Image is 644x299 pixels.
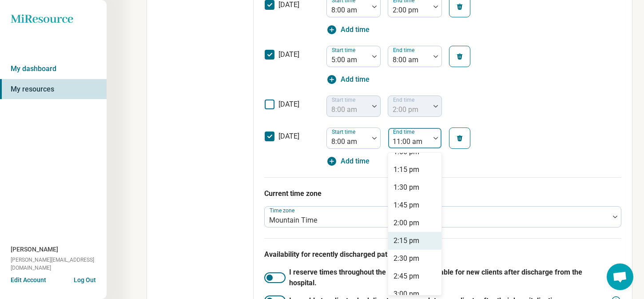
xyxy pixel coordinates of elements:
label: End time [393,129,416,135]
span: [DATE] [278,132,299,140]
div: 2:30 pm [394,253,419,264]
button: Add time [326,24,370,35]
label: End time [393,47,416,53]
span: Add time [341,156,370,167]
button: Add time [326,74,370,85]
div: 2:00 pm [394,218,419,228]
span: I reserve times throughout the week to be available for new clients after discharge from the hosp... [289,267,607,288]
span: [DATE] [278,0,299,9]
button: Log Out [74,275,96,283]
label: Time zone [270,207,296,214]
span: Add time [341,24,370,35]
div: 2:15 pm [394,235,419,246]
div: 1:15 pm [394,164,419,175]
div: 1:30 pm [394,182,419,193]
a: Open chat [607,263,633,290]
span: [DATE] [278,50,299,59]
button: Add time [326,156,370,167]
label: Start time [332,47,357,53]
span: [PERSON_NAME] [11,245,58,254]
label: Start time [332,129,357,135]
p: Availability for recently discharged patients [264,249,621,260]
span: [DATE] [278,100,299,108]
p: Current time zone [264,188,621,199]
div: 1:45 pm [394,200,419,211]
div: 2:45 pm [394,271,419,282]
button: Edit Account [11,275,46,285]
span: [PERSON_NAME][EMAIL_ADDRESS][DOMAIN_NAME] [11,256,107,272]
span: Add time [341,74,370,85]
